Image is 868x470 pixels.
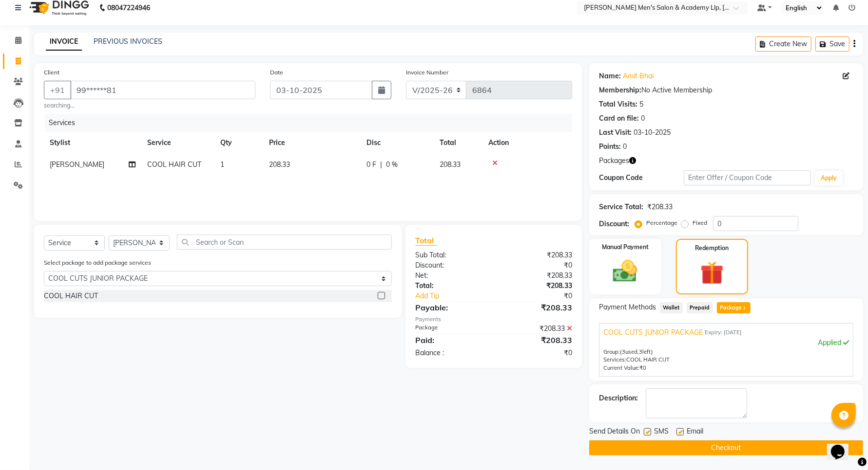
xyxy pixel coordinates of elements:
[406,68,448,77] label: Invoice Number
[45,114,579,132] div: Services
[634,127,671,138] div: 03-10-2025
[494,302,579,313] div: ₹208.33
[263,132,361,154] th: Price
[415,235,438,246] span: Total
[693,258,731,288] img: _gift.svg
[602,243,649,252] label: Manual Payment
[603,327,703,338] span: COOL CUTS JUNIOR PACKAGE
[44,291,98,301] div: COOL HAIR CUT
[639,348,642,355] span: 3
[815,36,849,52] button: Save
[687,426,703,438] span: Email
[361,132,434,154] th: Disc
[408,281,494,291] div: Total:
[508,291,579,301] div: ₹0
[434,132,482,154] th: Total
[415,315,572,324] div: Payments
[46,33,82,51] a: INVOICE
[494,250,579,260] div: ₹208.33
[603,348,620,355] span: Group:
[647,202,673,212] div: ₹208.33
[599,85,641,95] div: Membership:
[684,170,811,185] input: Enter Offer / Coupon Code
[599,127,632,138] div: Last Visit:
[620,348,625,355] span: (3
[408,260,494,271] div: Discount:
[44,81,71,99] button: +91
[755,36,811,52] button: Create New
[639,99,643,109] div: 5
[589,426,640,438] span: Send Details On
[626,356,670,363] span: COOL HAIR CUT
[494,260,579,271] div: ₹0
[599,99,637,109] div: Total Visits:
[599,219,629,229] div: Discount:
[408,250,494,260] div: Sub Total:
[660,302,683,313] span: Wallet
[50,160,104,169] span: [PERSON_NAME]
[589,440,863,455] button: Checkout
[693,218,707,227] label: Fixed
[440,160,461,169] span: 208.33
[599,173,684,183] div: Coupon Code
[827,431,858,460] iframe: chat widget
[603,338,849,348] div: Applied
[623,71,654,81] a: Amit Bhai
[494,334,579,346] div: ₹208.33
[605,257,645,285] img: _cash.svg
[408,291,508,301] a: Add Tip
[494,281,579,291] div: ₹208.33
[603,364,639,371] span: Current Value:
[408,271,494,281] div: Net:
[44,68,59,77] label: Client
[44,101,255,110] small: searching...
[380,160,382,170] span: |
[408,334,494,346] div: Paid:
[408,302,494,313] div: Payable:
[599,393,638,403] div: Description:
[70,81,255,99] input: Search by Name/Mobile/Email/Code
[623,142,627,152] div: 0
[177,235,392,250] input: Search or Scan
[599,71,621,81] div: Name:
[94,37,162,46] a: PREVIOUS INVOICES
[599,113,639,124] div: Card on file:
[494,324,579,334] div: ₹208.33
[599,142,621,152] div: Points:
[44,258,151,267] label: Select package to add package services
[220,160,224,169] span: 1
[482,132,572,154] th: Action
[270,68,283,77] label: Date
[620,348,653,355] span: used, left)
[408,324,494,334] div: Package
[147,160,201,169] span: COOL HAIR CUT
[269,160,290,169] span: 208.33
[815,171,843,185] button: Apply
[687,302,713,313] span: Prepaid
[599,156,629,166] span: Packages
[742,306,747,311] span: 1
[639,364,646,371] span: ₹0
[494,348,579,358] div: ₹0
[599,302,656,312] span: Payment Methods
[366,160,376,170] span: 0 F
[603,356,626,363] span: Services:
[44,132,141,154] th: Stylist
[408,348,494,358] div: Balance :
[214,132,263,154] th: Qty
[599,202,643,212] div: Service Total:
[141,132,214,154] th: Service
[654,426,669,438] span: SMS
[695,244,729,253] label: Redemption
[717,302,751,313] span: Package
[705,328,742,337] span: Expiry: [DATE]
[641,113,645,124] div: 0
[646,218,677,227] label: Percentage
[386,160,398,170] span: 0 %
[599,85,853,95] div: No Active Membership
[494,271,579,281] div: ₹208.33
